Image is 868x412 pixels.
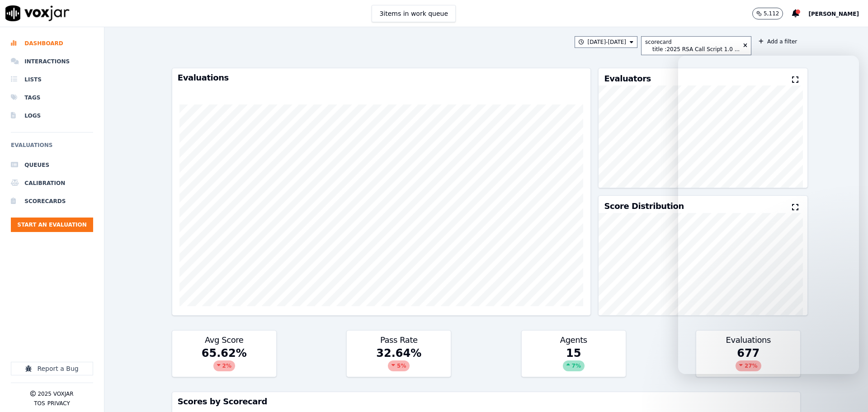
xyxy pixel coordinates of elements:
button: Report a Bug [11,362,93,375]
div: 7 % [563,360,585,371]
button: Add a filter [755,36,801,47]
iframe: Intercom live chat [837,381,859,403]
p: 5,112 [764,10,779,17]
button: [DATE]-[DATE] [575,36,638,48]
h3: Evaluators [604,75,651,83]
a: Dashboard [11,34,93,52]
iframe: Intercom live chat [678,56,859,374]
div: 2 % [213,360,235,371]
h3: Evaluations [178,74,585,82]
a: Calibration [11,174,93,192]
div: 65.62 % [172,346,276,377]
div: 5 % [388,360,410,371]
button: 5,112 [752,8,783,19]
a: Lists [11,71,93,89]
div: 32.64 % [347,346,451,377]
a: Interactions [11,52,93,71]
h3: Score Distribution [604,202,684,210]
button: Start an Evaluation [11,218,93,232]
p: 2025 Voxjar [38,390,73,398]
button: 3items in work queue [372,5,456,22]
a: Logs [11,107,93,125]
h6: Evaluations [11,140,93,156]
button: TOS [34,400,45,407]
div: scorecard [645,38,740,46]
h3: Pass Rate [352,336,445,344]
span: [PERSON_NAME] [808,11,859,17]
button: 5,112 [752,8,792,19]
button: [PERSON_NAME] [808,8,868,19]
button: Privacy [47,400,70,407]
a: Scorecards [11,192,93,210]
a: Queues [11,156,93,174]
div: 15 [522,346,626,377]
h3: Agents [527,336,620,344]
a: Tags [11,89,93,107]
button: scorecard title :2025 RSA Call Script 1.0 ... [641,36,751,55]
h3: Avg Score [178,336,271,344]
img: voxjar logo [5,5,70,21]
h3: Scores by Scorecard [178,398,795,406]
div: title : 2025 RSA Call Script 1.0 ... [652,46,740,53]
